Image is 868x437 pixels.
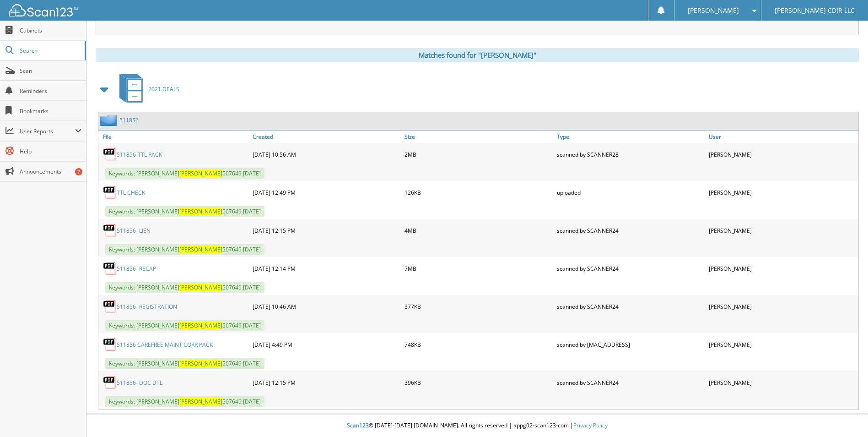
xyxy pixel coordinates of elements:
div: [PERSON_NAME] [706,221,858,240]
span: Keywords: [PERSON_NAME] 507649 [DATE] [105,206,264,217]
span: Bookmarks [20,107,81,115]
span: Keywords: [PERSON_NAME] 507649 [DATE] [105,244,264,255]
span: Announcements [20,168,81,175]
span: Scan123 [347,421,369,429]
a: 511856- RECAP [117,265,156,273]
span: [PERSON_NAME] CDJR LLC [775,8,855,13]
div: [DATE] 12:14 PM [250,259,402,278]
div: 2MB [402,145,554,164]
div: 126KB [402,183,554,202]
img: PDF.png [103,338,117,351]
div: [PERSON_NAME] [706,183,858,202]
div: [DATE] 12:15 PM [250,373,402,392]
span: Keywords: [PERSON_NAME] 507649 [DATE] [105,358,264,369]
a: Privacy Policy [573,421,608,429]
div: [PERSON_NAME] [706,335,858,354]
div: 377KB [402,297,554,316]
span: Cabinets [20,27,81,34]
img: PDF.png [103,186,117,199]
img: PDF.png [103,376,117,389]
a: 511856 CAREFREE MAINT CORR PACK [117,341,213,349]
div: 396KB [402,373,554,392]
span: Help [20,147,81,155]
span: Keywords: [PERSON_NAME] 507649 [DATE] [105,168,264,179]
img: folder2.png [100,115,119,126]
div: [DATE] 4:49 PM [250,335,402,354]
div: 7MB [402,259,554,278]
a: 511856-TTL PACK [117,151,162,158]
div: scanned by SCANNER28 [555,145,706,164]
a: 2021 DEALS [114,71,179,107]
span: [PERSON_NAME] [179,169,222,177]
div: scanned by SCANNER24 [555,297,706,316]
div: 4MB [402,221,554,240]
span: Keywords: [PERSON_NAME] 507649 [DATE] [105,320,264,331]
img: PDF.png [103,300,117,313]
span: Reminders [20,87,81,95]
span: [PERSON_NAME] [179,322,222,329]
span: User Reports [20,127,75,135]
a: Type [555,131,706,143]
img: PDF.png [103,262,117,275]
a: 511856 [119,116,139,124]
div: scanned by [MAC_ADDRESS] [555,335,706,354]
a: 511856- REGISTRATION [117,303,177,311]
div: Matches found for "[PERSON_NAME]" [96,48,859,62]
span: Scan [20,67,81,75]
div: [DATE] 10:56 AM [250,145,402,164]
span: Keywords: [PERSON_NAME] 507649 [DATE] [105,396,264,407]
a: Created [250,131,402,143]
div: [PERSON_NAME] [706,259,858,278]
a: User [706,131,858,143]
span: [PERSON_NAME] [179,246,222,253]
span: [PERSON_NAME] [688,8,739,13]
span: [PERSON_NAME] [179,284,222,291]
div: [PERSON_NAME] [706,373,858,392]
span: Keywords: [PERSON_NAME] 507649 [DATE] [105,282,264,293]
div: scanned by SCANNER24 [555,259,706,278]
div: [PERSON_NAME] [706,297,858,316]
img: PDF.png [103,147,117,161]
div: [DATE] 12:15 PM [250,221,402,240]
img: PDF.png [103,224,117,237]
span: 2021 DEALS [148,85,179,93]
div: uploaded [555,183,706,202]
a: TTL CHECK [117,189,145,197]
a: Size [402,131,554,143]
div: © [DATE]-[DATE] [DOMAIN_NAME]. All rights reserved | appg02-scan123-com | [86,415,868,437]
img: scan123-logo-white.svg [9,4,78,16]
a: 511856- DOC DTL [117,379,162,387]
a: File [98,131,250,143]
div: scanned by SCANNER24 [555,373,706,392]
div: [DATE] 10:46 AM [250,297,402,316]
div: 7 [75,168,82,175]
div: scanned by SCANNER24 [555,221,706,240]
span: [PERSON_NAME] [179,360,222,367]
span: [PERSON_NAME] [179,398,222,405]
a: 511856- LIEN [117,227,151,235]
span: Search [20,47,80,55]
span: [PERSON_NAME] [179,208,222,215]
div: 748KB [402,335,554,354]
div: [PERSON_NAME] [706,145,858,164]
div: [DATE] 12:49 PM [250,183,402,202]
